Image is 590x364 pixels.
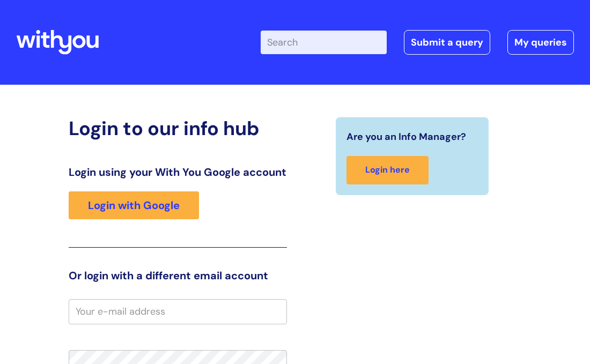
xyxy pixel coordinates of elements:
[69,117,287,140] h2: Login to our info hub
[346,128,466,145] span: Are you an Info Manager?
[507,30,574,55] a: My queries
[346,156,429,184] a: Login here
[69,166,287,179] h3: Login using your With You Google account
[404,30,490,55] a: Submit a query
[261,31,387,54] input: Search
[69,299,287,324] input: Your e-mail address
[69,191,199,219] a: Login with Google
[69,269,287,282] h3: Or login with a different email account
